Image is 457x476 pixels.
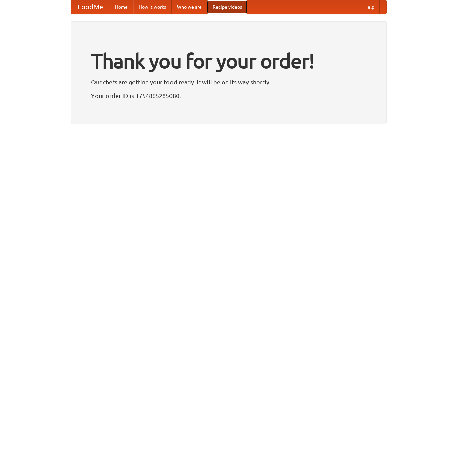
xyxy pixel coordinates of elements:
[359,0,380,14] a: Help
[110,0,133,14] a: Home
[91,90,366,101] p: Your order ID is 1754865285080.
[91,45,366,77] h1: Thank you for your order!
[133,0,172,14] a: How it works
[71,0,110,14] a: FoodMe
[91,77,366,87] p: Our chefs are getting your food ready. It will be on its way shortly.
[172,0,207,14] a: Who we are
[207,0,247,14] a: Recipe videos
